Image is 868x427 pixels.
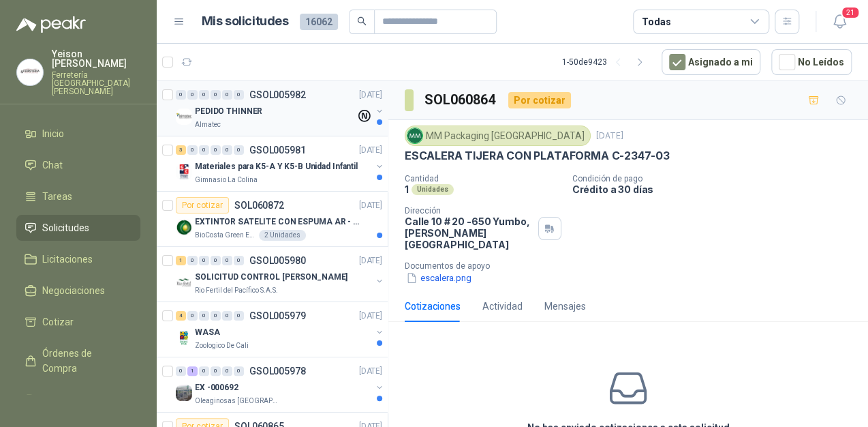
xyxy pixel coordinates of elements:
[17,59,43,85] img: Company Logo
[42,158,63,173] span: Chat
[642,14,670,29] div: Todas
[841,6,860,19] span: 21
[187,311,198,321] div: 0
[424,89,497,111] h3: SOL060864
[405,299,461,314] div: Cotizaciones
[234,145,244,155] div: 0
[52,71,140,95] p: Ferretería [GEOGRAPHIC_DATA][PERSON_NAME]
[42,220,89,235] span: Solicitudes
[176,256,186,265] div: 1
[42,252,93,267] span: Licitaciones
[562,51,651,73] div: 1 - 50 de 9423
[359,144,382,157] p: [DATE]
[359,310,382,323] p: [DATE]
[359,89,382,102] p: [DATE]
[52,49,140,68] p: Yeison [PERSON_NAME]
[176,197,229,213] div: Por cotizar
[176,142,385,186] a: 3 0 0 0 0 0 GSOL005981[DATE] Company LogoMateriales para K5-A Y K5-B Unidad InfantilGimnasio La C...
[195,340,249,351] p: Zoologico De Cali
[827,10,852,34] button: 21
[202,12,289,31] h1: Mis solicitudes
[211,256,221,265] div: 0
[16,278,140,304] a: Negociaciones
[176,108,192,125] img: Company Logo
[359,254,382,267] p: [DATE]
[199,366,209,376] div: 0
[405,216,533,250] p: Calle 10 # 20 -650 Yumbo , [PERSON_NAME][GEOGRAPHIC_DATA]
[16,121,140,147] a: Inicio
[42,346,127,376] span: Órdenes de Compra
[42,189,72,204] span: Tareas
[176,219,192,235] img: Company Logo
[157,192,388,247] a: Por cotizarSOL060872[DATE] Company LogoEXTINTOR SATELITE CON ESPUMA AR - AFFFBioCosta Green Energ...
[234,90,244,100] div: 0
[16,246,140,272] a: Licitaciones
[359,199,382,212] p: [DATE]
[259,230,306,241] div: 2 Unidades
[482,299,523,314] div: Actividad
[234,201,284,210] p: SOL060872
[234,311,244,321] div: 0
[176,329,192,346] img: Company Logo
[222,366,232,376] div: 0
[16,309,140,335] a: Cotizar
[405,126,591,146] div: MM Packaging [GEOGRAPHIC_DATA]
[405,174,561,183] p: Cantidad
[211,311,221,321] div: 0
[199,145,209,155] div: 0
[42,314,74,329] span: Cotizar
[16,16,86,33] img: Logo peakr
[176,252,385,296] a: 1 0 0 0 0 0 GSOL005980[DATE] Company LogoSOLICITUD CONTROL [PERSON_NAME]Rio Fertil del Pacífico S...
[249,145,306,155] p: GSOL005981
[195,175,258,186] p: Gimnasio La Colina
[508,92,571,108] div: Por cotizar
[405,183,409,195] p: 1
[249,366,306,376] p: GSOL005978
[195,285,278,296] p: Rio Fertil del Pacífico S.A.S.
[211,145,221,155] div: 0
[42,392,93,407] span: Remisiones
[42,126,64,141] span: Inicio
[195,230,256,241] p: BioCosta Green Energy S.A.S
[16,183,140,209] a: Tareas
[16,152,140,178] a: Chat
[300,14,338,30] span: 16062
[357,16,367,26] span: search
[42,283,105,298] span: Negociaciones
[405,271,473,285] button: escalera.png
[405,206,533,216] p: Dirección
[195,216,365,229] p: EXTINTOR SATELITE CON ESPUMA AR - AFFF
[199,256,209,265] div: 0
[412,184,454,195] div: Unidades
[176,164,192,180] img: Company Logo
[771,49,852,75] button: No Leídos
[222,145,232,155] div: 0
[222,311,232,321] div: 0
[544,299,586,314] div: Mensajes
[572,183,863,195] p: Crédito a 30 días
[195,396,281,407] p: Oleaginosas [GEOGRAPHIC_DATA][PERSON_NAME]
[211,90,221,100] div: 0
[662,49,760,75] button: Asignado a mi
[176,363,385,407] a: 0 1 0 0 0 0 GSOL005978[DATE] Company LogoEX -000692Oleaginosas [GEOGRAPHIC_DATA][PERSON_NAME]
[176,87,385,130] a: 0 0 0 0 0 0 GSOL005982[DATE] Company LogoPEDIDO THINNERAlmatec
[405,261,863,271] p: Documentos de apoyo
[16,340,140,381] a: Órdenes de Compra
[359,365,382,378] p: [DATE]
[195,105,262,118] p: PEDIDO THINNER
[234,256,244,265] div: 0
[16,215,140,241] a: Solicitudes
[405,149,670,163] p: ESCALERA TIJERA CON PLATAFORMA C-2347-03
[234,366,244,376] div: 0
[249,90,306,100] p: GSOL005982
[187,90,198,100] div: 0
[407,128,422,143] img: Company Logo
[199,90,209,100] div: 0
[195,271,347,284] p: SOLICITUD CONTROL [PERSON_NAME]
[222,90,232,100] div: 0
[211,366,221,376] div: 0
[249,256,306,265] p: GSOL005980
[222,256,232,265] div: 0
[176,308,385,351] a: 4 0 0 0 0 0 GSOL005979[DATE] Company LogoWASAZoologico De Cali
[176,385,192,401] img: Company Logo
